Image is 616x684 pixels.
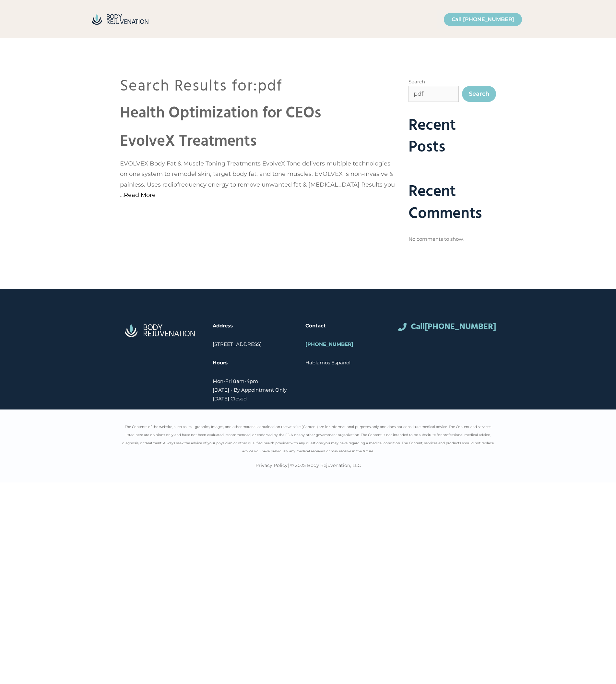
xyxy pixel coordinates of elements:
h2: Recent Comments [409,181,496,225]
h2: Recent Posts [409,115,496,158]
p: Mon-Fri 8am-4pm [DATE] - By Appointment Only [DATE] Closed [213,377,292,403]
strong: Call [411,320,496,334]
div: No comments to show. [409,235,496,243]
p: [STREET_ADDRESS] [213,340,292,348]
a: [PHONE_NUMBER] [305,341,353,347]
header: Content [120,131,396,153]
span: pdf [258,74,283,99]
a: More on EvolveX Treatments [124,191,156,199]
strong: Contact [305,323,326,329]
img: BodyRejuvenation [88,12,152,27]
a: Call [PHONE_NUMBER] [444,13,522,26]
small: The Contents of the website, such as text graphics, Images, and other material contained on the w... [122,425,494,454]
header: Page [120,77,396,96]
a: [PHONE_NUMBER] [425,320,496,334]
a: EvolveX Treatments [120,129,257,154]
p: EVOLVEX Body Fat & Muscle Toning Treatments EvolveX Tone delivers multiple technologies on one sy... [120,158,396,201]
header: Content [120,103,396,124]
strong: Address [213,323,233,329]
a: Health Optimization for CEOs [120,101,321,126]
div: | © 2025 Body Rejuvenation, LLC [120,422,496,470]
nav: Primary [437,10,528,29]
label: Search [409,79,425,85]
button: Search [462,86,496,102]
p: Hablamos Español [305,358,385,367]
a: Privacy Policy [255,462,288,468]
h1: Search Results for: [120,77,396,96]
strong: Hours [213,360,228,366]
